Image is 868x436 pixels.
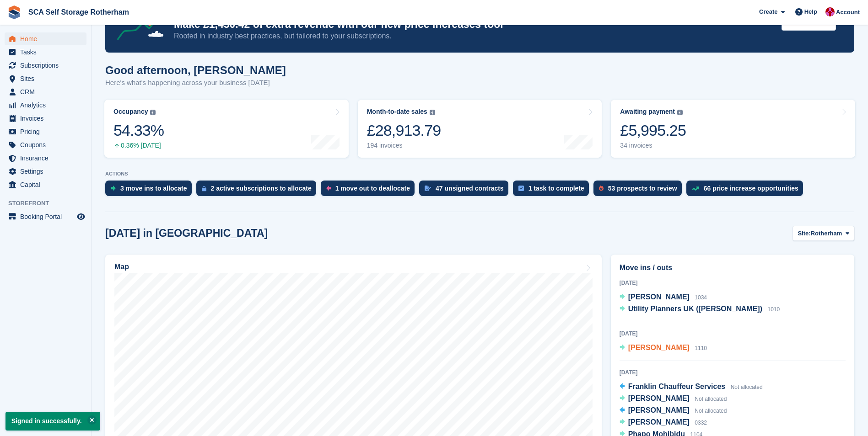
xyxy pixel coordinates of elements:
[367,108,427,116] div: Month-to-date sales
[620,417,707,429] a: [PERSON_NAME] 0332
[620,262,846,273] h2: Move ins / outs
[5,46,86,58] a: menu
[620,303,780,315] a: Utility Planners UK ([PERSON_NAME]) 1010
[105,227,268,239] h2: [DATE] in [GEOGRAPHIC_DATA]
[20,112,75,125] span: Invoices
[20,32,75,45] span: Home
[20,165,75,178] span: Settings
[731,384,763,390] span: Not allocated
[811,229,842,238] span: Rotherham
[150,110,156,115] img: icon-info-grey-7440780725fd019a000dd9b08b2336e03edf1995a4989e88bcd33f0948082b44.svg
[628,305,762,313] span: Utility Planners UK ([PERSON_NAME])
[20,85,75,98] span: CRM
[114,263,129,271] h2: Map
[695,396,727,402] span: Not allocated
[20,178,75,191] span: Capital
[5,210,86,223] a: menu
[196,181,321,201] a: 2 active subscriptions to allocate
[686,181,808,201] a: 66 price increase opportunities
[326,186,331,191] img: move_outs_to_deallocate_icon-f764333ba52eb49d3ac5e1228854f67142a1ed5810a6f6cc68b1a99e826820c5.svg
[620,393,727,405] a: [PERSON_NAME] Not allocated
[620,342,707,354] a: [PERSON_NAME] 1110
[628,383,726,390] span: Franklin Chauffeur Services
[695,294,707,301] span: 1034
[620,279,846,287] div: [DATE]
[20,59,75,72] span: Subscriptions
[593,181,686,201] a: 53 prospects to review
[5,85,86,98] a: menu
[7,5,21,19] img: stora-icon-8386f47178a22dfd0bd8f6a31ec36ba5ce8667c1dd55bd0f319d3a0aa187defe.svg
[599,186,604,191] img: prospect-51fa495bee0391a8d652442698ab0144808aea92771e9ea1ae160a38d050c398.svg
[113,121,164,140] div: 54.33%
[836,8,860,17] span: Account
[5,412,100,431] p: Signed in successfully.
[5,32,86,45] a: menu
[620,142,686,149] div: 34 invoices
[620,381,763,393] a: Franklin Chauffeur Services Not allocated
[20,125,75,138] span: Pricing
[436,185,504,192] div: 47 unsigned contracts
[358,100,602,158] a: Month-to-date sales £28,913.79 194 invoices
[620,405,727,417] a: [PERSON_NAME] Not allocated
[793,226,854,241] button: Site: Rotherham
[608,185,677,192] div: 53 prospects to review
[5,59,86,72] a: menu
[20,99,75,112] span: Analytics
[5,165,86,178] a: menu
[759,7,777,16] span: Create
[804,7,817,16] span: Help
[620,292,707,303] a: [PERSON_NAME] 1034
[611,100,855,158] a: Awaiting payment £5,995.25 34 invoices
[518,186,524,191] img: task-75834270c22a3079a89374b754ae025e5fb1db73e45f91037f5363f120a921f8.svg
[628,394,690,402] span: [PERSON_NAME]
[704,185,798,192] div: 66 price increase opportunities
[825,7,835,16] img: Thomas Webb
[620,330,846,338] div: [DATE]
[425,186,431,191] img: contract_signature_icon-13c848040528278c33f63329250d36e43548de30e8caae1d1a13099fd9432cc5.svg
[335,185,410,192] div: 1 move out to deallocate
[513,181,593,201] a: 1 task to complete
[5,125,86,138] a: menu
[113,142,164,149] div: 0.36% [DATE]
[5,72,86,85] a: menu
[202,186,206,191] img: active_subscription_to_allocate_icon-d502201f5373d7db506a760aba3b589e785aa758c864c3986d89f69b8ff3...
[5,152,86,165] a: menu
[105,171,854,177] p: ACTIONS
[628,406,690,414] span: [PERSON_NAME]
[120,185,187,192] div: 3 move ins to allocate
[113,108,148,116] div: Occupancy
[105,64,286,76] h1: Good afternoon, [PERSON_NAME]
[5,112,86,125] a: menu
[104,100,349,158] a: Occupancy 54.33% 0.36% [DATE]
[367,142,441,149] div: 194 invoices
[25,5,133,20] a: SCA Self Storage Rotherham
[5,178,86,191] a: menu
[211,185,312,192] div: 2 active subscriptions to allocate
[528,185,584,192] div: 1 task to complete
[628,344,690,351] span: [PERSON_NAME]
[105,181,196,201] a: 3 move ins to allocate
[695,408,727,414] span: Not allocated
[20,72,75,85] span: Sites
[798,229,810,238] span: Site:
[111,186,116,191] img: move_ins_to_allocate_icon-fdf77a2bb77ea45bf5b3d319d69a93e2d87916cf1d5bf7949dd705db3b84f3ca.svg
[367,121,441,140] div: £28,913.79
[430,110,435,115] img: icon-info-grey-7440780725fd019a000dd9b08b2336e03edf1995a4989e88bcd33f0948082b44.svg
[695,345,707,351] span: 1110
[20,138,75,151] span: Coupons
[5,99,86,112] a: menu
[20,46,75,58] span: Tasks
[767,306,780,313] span: 1010
[628,293,690,301] span: [PERSON_NAME]
[628,418,690,426] span: [PERSON_NAME]
[8,199,91,208] span: Storefront
[692,186,699,191] img: price_increase_opportunities-93ffe204e8149a01c8c9dc8f82e8f89637d9d84a8eef4429ea346261dce0b2c0.svg
[75,211,86,222] a: Preview store
[677,110,683,115] img: icon-info-grey-7440780725fd019a000dd9b08b2336e03edf1995a4989e88bcd33f0948082b44.svg
[620,368,846,377] div: [DATE]
[321,181,419,201] a: 1 move out to deallocate
[695,420,707,426] span: 0332
[419,181,513,201] a: 47 unsigned contracts
[5,138,86,151] a: menu
[620,121,686,140] div: £5,995.25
